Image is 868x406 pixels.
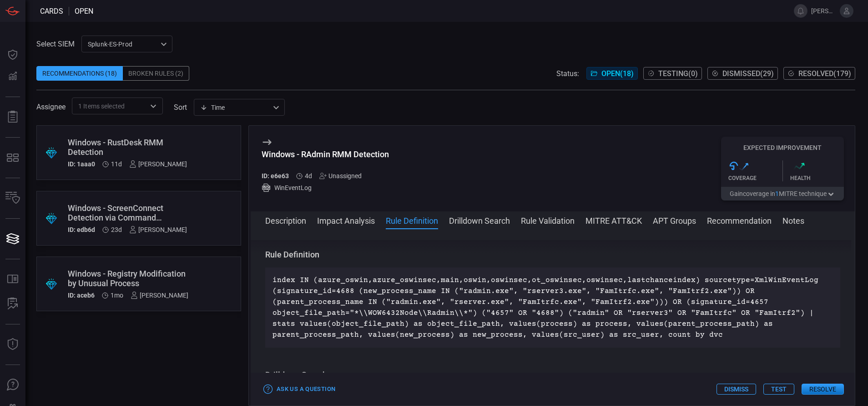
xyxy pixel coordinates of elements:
[111,292,123,299] span: Aug 31, 2025 11:50 AM
[721,144,844,151] h5: Expected Improvement
[262,382,338,396] button: Ask Us a Question
[174,103,187,112] label: sort
[265,215,306,226] button: Description
[88,40,158,49] p: Splunk-ES-Prod
[78,102,125,111] span: 1 Items selected
[2,44,24,66] button: Dashboard
[68,269,188,288] div: Windows - Registry Modification by Unusual Process
[707,215,772,226] button: Recommendation
[262,172,289,180] h5: ID: e6e63
[798,69,851,78] span: Resolved ( 179 )
[129,226,187,233] div: [PERSON_NAME]
[317,215,375,226] button: Impact Analysis
[717,384,756,395] button: Dismiss
[802,384,844,395] button: Resolve
[36,103,66,111] span: Assignee
[129,160,187,168] div: [PERSON_NAME]
[783,67,855,80] button: Resolved(179)
[200,103,270,112] div: Time
[123,66,189,81] div: Broken Rules (2)
[601,69,634,78] span: Open ( 18 )
[36,40,75,48] label: Select SIEM
[68,292,95,299] h5: ID: aceb6
[305,172,312,180] span: Sep 28, 2025 9:55 AM
[319,172,362,180] div: Unassigned
[111,226,122,233] span: Sep 09, 2025 2:15 PM
[586,67,638,80] button: Open(18)
[111,160,122,168] span: Sep 21, 2025 11:14 AM
[556,69,579,78] span: Status:
[782,215,804,226] button: Notes
[2,66,24,87] button: Detections
[75,7,93,15] span: open
[273,275,833,340] p: index IN (azure_oswin,azure_oswinsec,main,oswin,oswinsec,ot_oswinsec,oswinsec,lastchanceindex) so...
[265,370,840,380] h3: Drilldown Search
[728,175,782,181] div: Coverage
[2,187,24,209] button: Inventory
[763,384,794,395] button: Test
[147,100,160,113] button: Open
[2,293,24,315] button: ALERT ANALYSIS
[386,215,438,226] button: Rule Definition
[775,190,779,197] span: 1
[643,67,702,80] button: Testing(0)
[653,215,696,226] button: APT Groups
[40,7,63,15] span: Cards
[790,175,844,181] div: Health
[2,334,24,355] button: Threat Intelligence
[68,160,95,168] h5: ID: 1aaa0
[722,69,774,78] span: Dismissed ( 29 )
[262,149,389,159] div: Windows - RAdmin RMM Detection
[2,374,24,396] button: Ask Us A Question
[68,226,95,233] h5: ID: edb6d
[131,292,188,299] div: [PERSON_NAME]
[521,215,575,226] button: Rule Validation
[811,7,836,15] span: [PERSON_NAME].[PERSON_NAME]
[721,187,844,200] button: Gaincoverage in1MITRE technique
[36,66,123,81] div: Recommendations (18)
[2,228,24,250] button: Cards
[2,106,24,128] button: Reports
[262,183,389,192] div: WinEventLog
[2,268,24,290] button: Rule Catalog
[2,147,24,169] button: MITRE - Detection Posture
[585,215,642,226] button: MITRE ATT&CK
[658,69,698,78] span: Testing ( 0 )
[707,67,778,80] button: Dismissed(29)
[68,203,187,222] div: Windows - ScreenConnect Detection via Command Parameters
[449,215,510,226] button: Drilldown Search
[265,249,840,260] h3: Rule Definition
[68,138,187,157] div: Windows - RustDesk RMM Detection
